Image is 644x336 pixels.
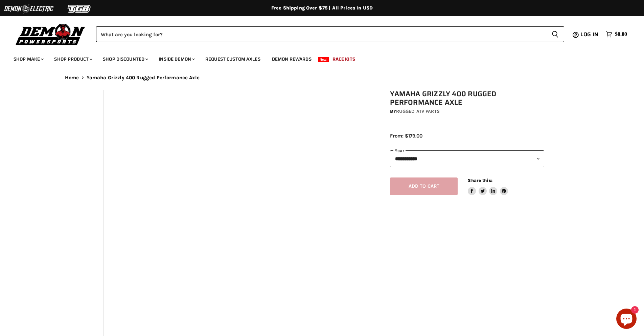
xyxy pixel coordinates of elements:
[49,52,96,66] a: Shop Product
[51,75,593,81] nav: Breadcrumbs
[577,31,602,38] a: Log in
[396,108,440,114] a: Rugged ATV Parts
[96,26,564,42] form: Product
[96,26,546,42] input: Search
[615,31,627,38] span: $0.00
[602,29,630,39] a: $0.00
[390,150,544,167] select: year
[468,178,492,183] span: Share this:
[54,2,105,15] img: TGB Logo 2
[98,52,152,66] a: Shop Discounted
[390,90,544,107] h1: Yamaha Grizzly 400 Rugged Performance Axle
[267,52,317,66] a: Demon Rewards
[87,75,200,81] span: Yamaha Grizzly 400 Rugged Performance Axle
[154,52,199,66] a: Inside Demon
[65,75,79,81] a: Home
[3,2,54,15] img: Demon Electric Logo 2
[614,309,639,331] inbox-online-store-chat: Shopify online store chat
[327,52,360,66] a: Race Kits
[8,49,625,66] ul: Main menu
[318,57,329,62] span: New!
[546,26,564,42] button: Search
[8,52,48,66] a: Shop Make
[51,5,593,11] div: Free Shipping Over $75 | All Prices In USD
[580,30,598,39] span: Log in
[200,52,266,66] a: Request Custom Axles
[468,177,508,195] aside: Share this:
[390,108,544,115] div: by
[390,133,422,139] span: From: $179.00
[14,22,88,46] img: Demon Powersports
